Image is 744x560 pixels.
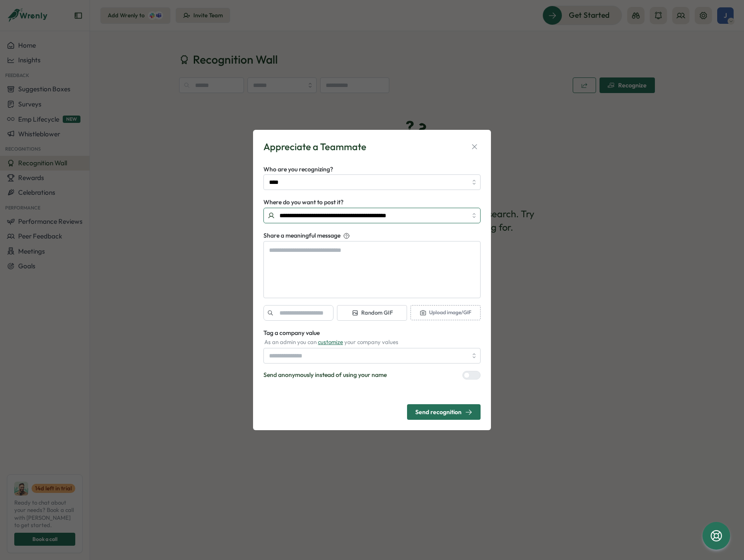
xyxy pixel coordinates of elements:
p: Send anonymously instead of using your name [263,370,387,380]
div: Appreciate a Teammate [263,140,366,154]
button: Send recognition [407,404,481,420]
div: Send recognition [415,409,472,416]
span: Random GIF [352,309,393,317]
div: As an admin you can your company values [263,338,481,346]
span: Where do you want to post it? [263,198,343,206]
label: Who are you recognizing? [263,165,333,174]
label: Tag a company value [263,328,320,338]
button: Random GIF [337,305,407,321]
a: customize [318,338,343,345]
span: Share a meaningful message [263,231,340,241]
